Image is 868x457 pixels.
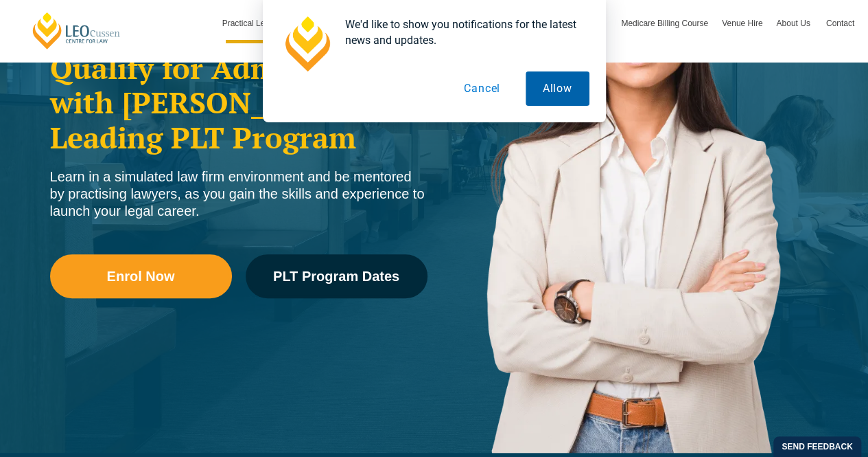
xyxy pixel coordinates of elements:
span: Enrol Now [107,269,175,283]
a: Enrol Now [50,254,232,298]
h2: Qualify for Admission with [PERSON_NAME]'s Leading PLT Program [50,51,427,155]
a: PLT Program Dates [246,254,427,298]
button: Cancel [447,71,517,106]
div: Learn in a simulated law firm environment and be mentored by practising lawyers, as you gain the ... [50,168,427,220]
img: notification icon [279,16,334,71]
span: PLT Program Dates [273,269,399,283]
button: Allow [526,71,589,106]
div: We'd like to show you notifications for the latest news and updates. [334,16,589,48]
